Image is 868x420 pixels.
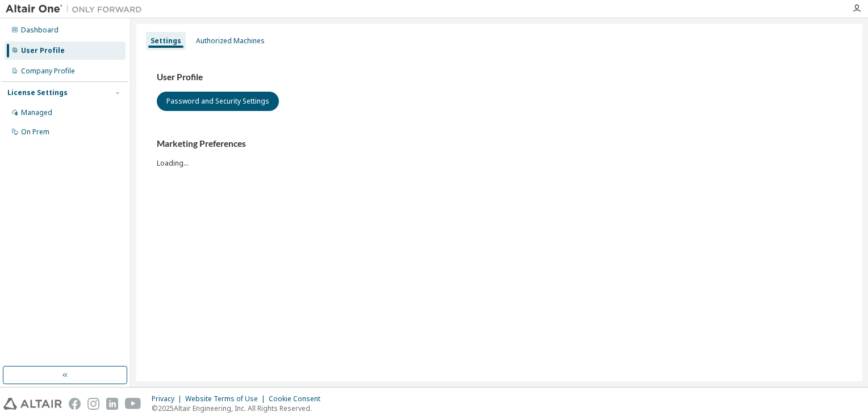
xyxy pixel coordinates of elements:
[6,3,148,15] img: Altair One
[157,72,842,83] h3: User Profile
[21,26,59,35] div: Dashboard
[3,398,62,410] img: altair_logo.svg
[151,36,181,46] div: Settings
[7,88,68,97] div: License Settings
[157,92,279,111] button: Password and Security Settings
[69,398,81,410] img: facebook.svg
[21,127,49,137] div: On Prem
[21,46,65,55] div: User Profile
[21,67,75,76] div: Company Profile
[269,394,327,403] div: Cookie Consent
[157,138,842,167] div: Loading...
[87,398,99,410] img: instagram.svg
[196,36,265,46] div: Authorized Machines
[21,108,52,117] div: Managed
[152,394,185,403] div: Privacy
[157,138,842,150] h3: Marketing Preferences
[185,394,269,403] div: Website Terms of Use
[125,398,141,410] img: youtube.svg
[106,398,118,410] img: linkedin.svg
[152,403,327,413] p: © 2025 Altair Engineering, Inc. All Rights Reserved.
